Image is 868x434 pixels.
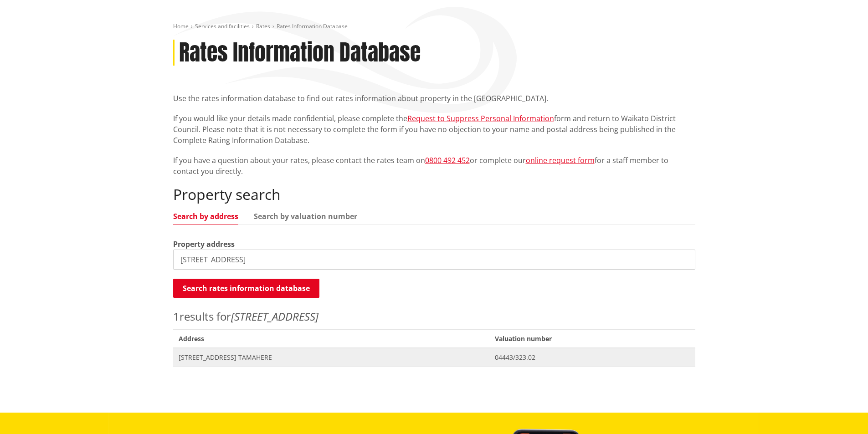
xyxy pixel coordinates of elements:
a: Request to Suppress Personal Information [407,113,554,123]
a: Rates [256,22,270,30]
p: results for [173,308,695,325]
span: Rates Information Database [277,22,348,30]
iframe: Messenger Launcher [826,396,859,429]
span: Address [173,329,489,348]
h2: Property search [173,186,695,203]
h1: Rates Information Database [179,40,421,66]
button: Search rates information database [173,279,319,298]
em: [STREET_ADDRESS] [231,309,318,324]
a: Search by valuation number [254,213,357,220]
a: Services and facilities [195,22,250,30]
a: [STREET_ADDRESS] TAMAHERE 04443/323.02 [173,348,695,367]
label: Property address [173,239,235,250]
p: Use the rates information database to find out rates information about property in the [GEOGRAPHI... [173,93,695,104]
span: 1 [173,309,180,324]
a: Home [173,22,189,30]
a: Search by address [173,213,238,220]
p: If you have a question about your rates, please contact the rates team on or complete our for a s... [173,155,695,177]
input: e.g. Duke Street NGARUAWAHIA [173,250,695,270]
span: Valuation number [489,329,695,348]
span: 04443/323.02 [495,353,690,362]
a: online request form [526,155,595,165]
p: If you would like your details made confidential, please complete the form and return to Waikato ... [173,113,695,146]
span: [STREET_ADDRESS] TAMAHERE [179,353,484,362]
a: 0800 492 452 [425,155,470,165]
nav: breadcrumb [173,23,695,31]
